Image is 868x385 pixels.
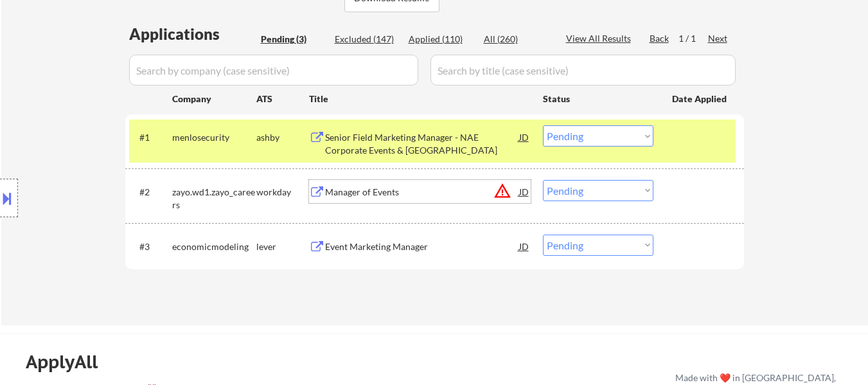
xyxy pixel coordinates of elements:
div: All (260) [484,33,548,46]
div: 1 / 1 [678,32,708,45]
div: View All Results [566,32,635,45]
div: Manager of Events [325,186,519,199]
div: workday [256,186,309,199]
div: Senior Field Marketing Manager - NAE Corporate Events & [GEOGRAPHIC_DATA] [325,131,519,156]
div: JD [518,180,531,203]
input: Search by company (case sensitive) [129,55,418,85]
div: lever [256,240,309,253]
div: Applied (110) [409,33,473,46]
input: Search by title (case sensitive) [430,55,736,85]
div: Applications [129,26,256,42]
div: Event Marketing Manager [325,240,519,253]
div: Pending (3) [261,33,325,46]
button: warning_amber [493,182,511,200]
div: ApplyAll [26,351,112,373]
div: ashby [256,131,309,144]
div: JD [518,235,531,258]
div: Date Applied [672,93,729,105]
div: Title [309,93,531,105]
div: Status [543,87,653,110]
div: Next [708,32,729,45]
div: Excluded (147) [335,33,399,46]
div: JD [518,125,531,148]
div: ATS [256,93,309,105]
div: Back [650,32,670,45]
